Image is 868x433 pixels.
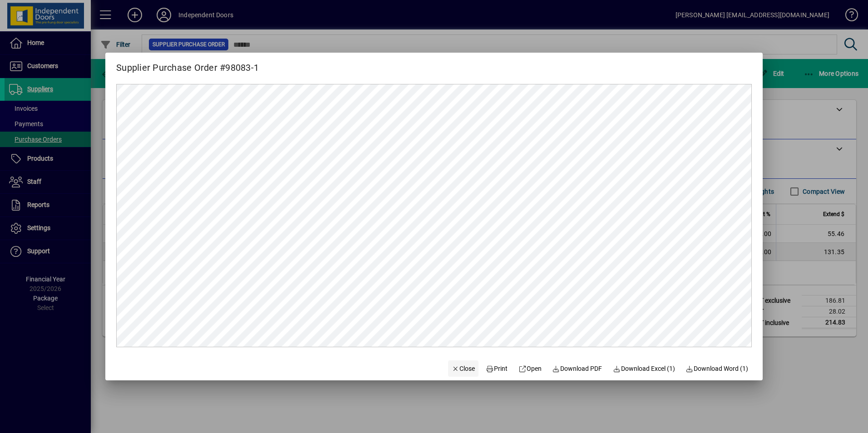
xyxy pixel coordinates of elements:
span: Download PDF [552,364,602,374]
button: Download Word (1) [682,360,752,377]
a: Open [515,360,545,377]
span: Download Word (1) [686,364,749,374]
span: Download Excel (1) [613,364,675,374]
span: Open [518,364,542,374]
h2: Supplier Purchase Order #98083-1 [105,53,270,75]
span: Print [486,364,508,374]
button: Print [482,360,511,377]
button: Close [448,360,479,377]
a: Download PDF [549,360,606,377]
button: Download Excel (1) [609,360,679,377]
span: Close [452,364,475,374]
